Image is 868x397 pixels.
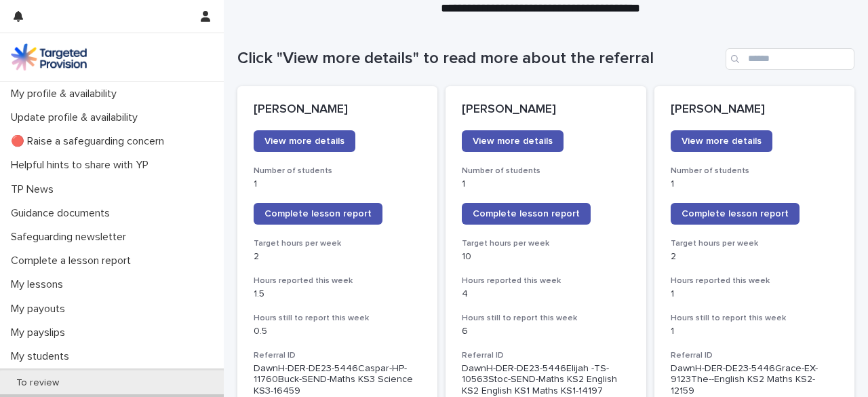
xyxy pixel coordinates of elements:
[11,43,87,71] img: M5nRWzHhSzIhMunXDL62
[462,350,629,361] h3: Referral ID
[254,288,421,300] p: 1.5
[5,303,76,316] p: My payouts
[254,203,382,225] a: Complete lesson report
[671,276,838,286] h3: Hours reported this week
[671,288,838,300] p: 1
[682,136,762,146] span: View more details
[254,326,421,337] p: 0.5
[671,326,838,337] p: 1
[254,313,421,324] h3: Hours still to report this week
[462,313,629,324] h3: Hours still to report this week
[5,111,149,124] p: Update profile & availability
[462,178,629,190] p: 1
[5,159,159,172] p: Helpful hints to share with YP
[671,178,838,190] p: 1
[671,130,772,152] a: View more details
[671,238,838,249] h3: Target hours per week
[254,276,421,286] h3: Hours reported this week
[254,251,421,263] p: 2
[5,377,70,389] p: To review
[254,238,421,249] h3: Target hours per week
[5,350,80,363] p: My students
[5,183,64,196] p: TP News
[462,130,564,152] a: View more details
[462,276,629,286] h3: Hours reported this week
[671,203,800,225] a: Complete lesson report
[462,326,629,337] p: 6
[671,350,838,361] h3: Referral ID
[462,363,629,397] p: DawnH-DER-DE23-5446Elijah -TS-10563Stoc-SEND-Maths KS2 English KS2 English KS1 Maths KS1-14197
[254,178,421,190] p: 1
[5,135,175,148] p: 🔴 Raise a safeguarding concern
[254,363,421,397] p: DawnH-DER-DE23-5446Caspar-HP-11760Buck-SEND-Maths KS3 Science KS3-16459
[254,102,421,117] p: [PERSON_NAME]
[254,350,421,361] h3: Referral ID
[254,166,421,176] h3: Number of students
[462,238,629,249] h3: Target hours per week
[5,326,76,339] p: My payslips
[264,209,372,219] span: Complete lesson report
[682,209,789,219] span: Complete lesson report
[462,288,629,300] p: 4
[671,363,838,397] p: DawnH-DER-DE23-5446Grace-EX-9123The--English KS2 Maths KS2-12159
[473,209,580,219] span: Complete lesson report
[5,278,74,291] p: My lessons
[671,251,838,263] p: 2
[264,136,344,146] span: View more details
[671,313,838,324] h3: Hours still to report this week
[5,88,127,100] p: My profile & availability
[462,166,629,176] h3: Number of students
[473,136,553,146] span: View more details
[726,48,854,70] input: Search
[462,251,629,263] p: 10
[671,102,838,117] p: [PERSON_NAME]
[254,130,355,152] a: View more details
[5,254,142,267] p: Complete a lesson report
[5,207,121,220] p: Guidance documents
[462,102,629,117] p: [PERSON_NAME]
[237,49,720,69] h1: Click "View more details" to read more about the referral
[671,166,838,176] h3: Number of students
[5,231,137,244] p: Safeguarding newsletter
[462,203,591,225] a: Complete lesson report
